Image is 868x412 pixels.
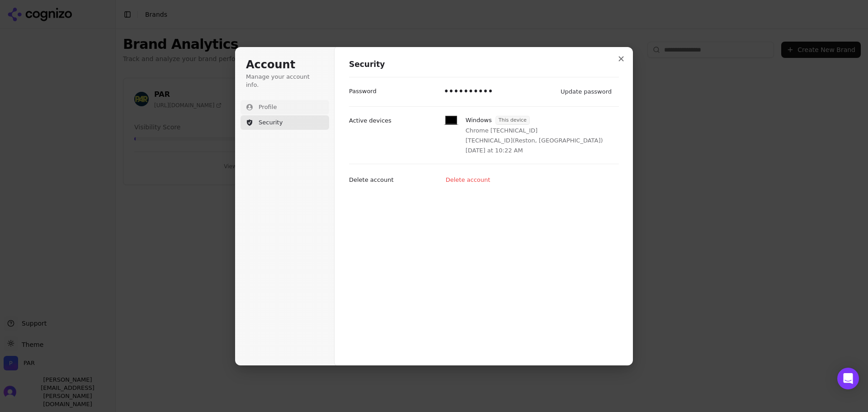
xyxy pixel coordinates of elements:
[259,103,277,111] span: Profile
[466,137,603,145] p: [TECHNICAL_ID] ( Reston, [GEOGRAPHIC_DATA] )
[466,127,538,135] p: Chrome [TECHNICAL_ID]
[246,58,324,72] h1: Account
[349,176,394,184] p: Delete account
[441,173,496,187] button: Delete account
[241,115,329,130] button: Security
[259,118,283,127] span: Security
[349,59,619,70] h1: Security
[466,147,523,155] p: [DATE] at 10:22 AM
[246,73,324,89] p: Manage your account info.
[556,85,617,99] button: Update password
[241,100,329,114] button: Profile
[349,87,377,95] p: Password
[349,117,392,125] p: Active devices
[496,116,529,124] span: This device
[466,116,492,124] p: Windows
[837,368,859,389] div: Open Intercom Messenger
[444,86,493,97] p: ••••••••••
[613,51,629,67] button: Close modal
